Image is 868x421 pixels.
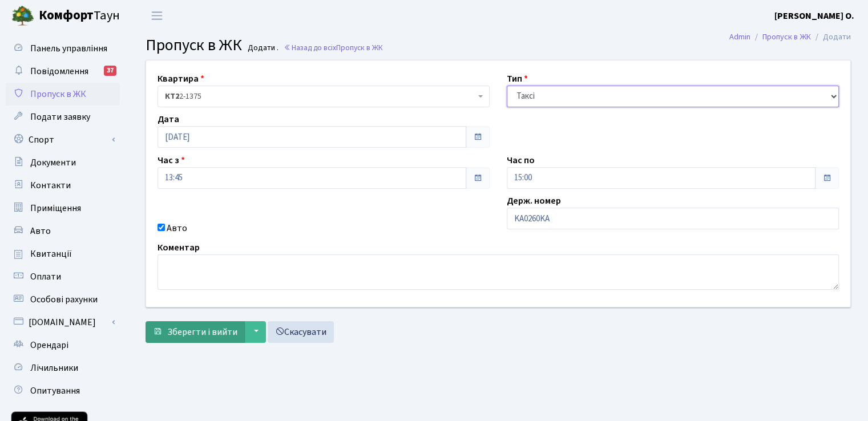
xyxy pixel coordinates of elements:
[507,153,535,167] label: Час по
[30,202,81,214] span: Приміщення
[6,106,120,128] a: Подати заявку
[268,321,334,343] a: Скасувати
[146,321,245,343] button: Зберегти і вийти
[6,83,120,106] a: Пропуск в ЖК
[6,197,120,220] a: Приміщення
[6,242,120,265] a: Квитанції
[30,362,78,374] span: Лічильники
[712,25,868,49] nav: breadcrumb
[158,86,490,107] span: <b>КТ2</b>&nbsp;&nbsp;&nbsp;2-1375
[6,128,120,151] a: Спорт
[30,384,80,397] span: Опитування
[729,31,750,43] a: Admin
[30,111,90,123] span: Подати заявку
[30,339,68,351] span: Орендарі
[158,72,204,86] label: Квартира
[158,112,179,126] label: Дата
[507,72,528,86] label: Тип
[774,10,854,22] b: [PERSON_NAME] О.
[167,326,237,338] span: Зберегти і вийти
[6,379,120,402] a: Опитування
[284,42,383,53] a: Назад до всіхПропуск в ЖК
[143,6,171,25] button: Переключити навігацію
[774,9,854,23] a: [PERSON_NAME] О.
[811,31,851,43] li: Додати
[6,288,120,311] a: Особові рахунки
[146,34,242,56] span: Пропуск в ЖК
[245,43,278,53] small: Додати .
[30,248,72,260] span: Квитанції
[165,91,475,102] span: <b>КТ2</b>&nbsp;&nbsp;&nbsp;2-1375
[30,270,61,283] span: Оплати
[167,221,187,235] label: Авто
[6,60,120,83] a: Повідомлення37
[158,153,185,167] label: Час з
[30,225,51,237] span: Авто
[507,208,839,229] input: AA0001AA
[30,42,107,55] span: Панель управління
[39,6,120,26] span: Таун
[39,6,94,25] b: Комфорт
[165,91,179,102] b: КТ2
[6,151,120,174] a: Документи
[30,293,98,306] span: Особові рахунки
[507,194,561,208] label: Держ. номер
[6,357,120,379] a: Лічильники
[336,42,383,53] span: Пропуск в ЖК
[30,179,71,192] span: Контакти
[6,311,120,334] a: [DOMAIN_NAME]
[11,5,34,27] img: logo.png
[30,88,86,100] span: Пропуск в ЖК
[30,156,76,169] span: Документи
[762,31,811,43] a: Пропуск в ЖК
[6,265,120,288] a: Оплати
[6,334,120,357] a: Орендарі
[6,220,120,242] a: Авто
[104,66,116,76] div: 37
[30,65,88,78] span: Повідомлення
[158,241,200,254] label: Коментар
[6,37,120,60] a: Панель управління
[6,174,120,197] a: Контакти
